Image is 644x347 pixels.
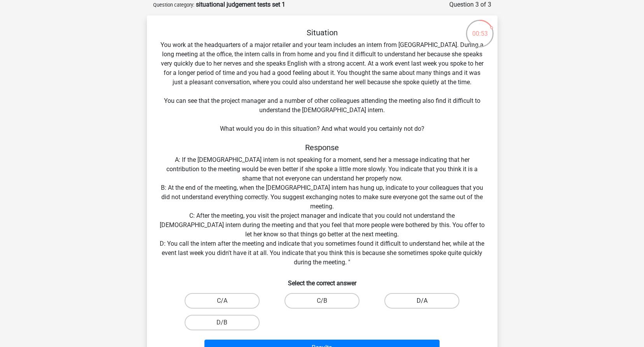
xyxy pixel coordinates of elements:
[284,293,360,309] label: C/B
[196,1,285,8] strong: situational judgement tests set 1
[465,19,494,38] div: 00:53
[185,293,260,309] label: C/A
[384,293,459,309] label: D/A
[159,143,485,152] h5: Response
[159,28,485,37] h5: Situation
[185,315,260,330] label: D/B
[159,273,485,287] h6: Select the correct answer
[153,2,194,8] small: Question category:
